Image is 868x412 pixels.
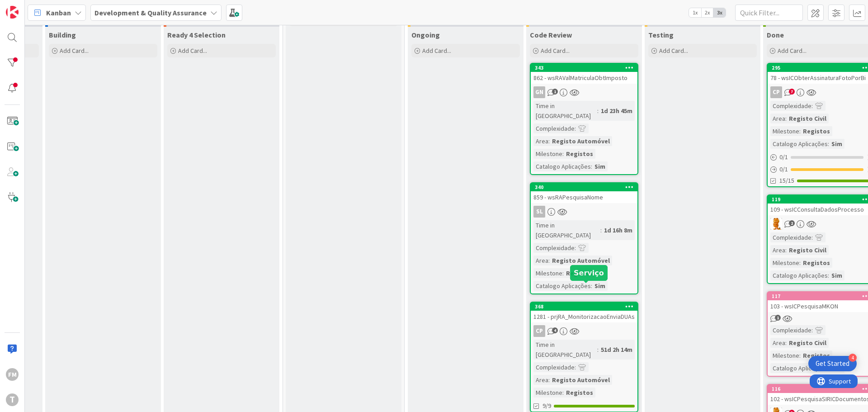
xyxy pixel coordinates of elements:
span: : [597,345,599,355]
div: 862 - wsRAValMatriculaObtImposto [531,72,637,84]
span: : [548,375,550,385]
span: Ready 4 Selection [167,30,226,39]
span: : [811,232,813,242]
div: Get Started [816,359,849,368]
span: : [785,338,787,348]
div: Sim [829,139,844,149]
span: : [600,225,602,235]
span: 1x [689,8,701,17]
span: : [597,106,599,116]
div: Registo Civil [787,338,829,348]
div: SL [531,206,637,218]
div: Registo Automóvel [550,375,612,385]
span: : [591,281,592,291]
span: : [562,268,564,278]
span: 1 [552,89,558,95]
div: Milestone [770,126,799,136]
div: CP [770,86,782,98]
span: : [799,350,801,360]
div: SL [533,206,545,218]
span: : [575,243,576,253]
div: Registo Civil [787,245,829,255]
div: Time in [GEOGRAPHIC_DATA] [533,340,597,360]
div: 343862 - wsRAValMatriculaObtImposto [531,64,637,84]
div: Sim [829,270,844,280]
div: Registo Automóvel [550,256,612,265]
a: 343862 - wsRAValMatriculaObtImpostoGNTime in [GEOGRAPHIC_DATA]:1d 23h 45mComplexidade:Area:Regist... [530,63,638,175]
div: 340859 - wsRAPesquisaNome [531,183,637,203]
span: : [548,136,550,146]
span: : [799,126,801,136]
span: 1 [775,315,781,321]
div: Registos [564,149,595,159]
span: : [785,245,787,255]
div: 343 [535,65,637,71]
span: Building [49,30,76,39]
div: GN [531,86,637,98]
span: : [811,325,813,335]
span: : [828,270,829,280]
img: RL [770,218,782,230]
span: Code Review [530,30,572,39]
span: 9/9 [542,401,551,411]
div: CP [533,325,545,337]
div: Catalogo Aplicações [533,161,591,171]
span: 2x [701,8,713,17]
div: 343 [531,64,637,72]
div: Complexidade [533,123,575,133]
div: Registos [564,388,595,398]
span: : [799,258,801,268]
span: : [828,139,829,149]
span: Ongoing [411,30,440,39]
div: 1281 - prjRA_MonitorizacaoEnviaDUAs [531,311,637,322]
span: 4 [552,327,558,333]
div: Milestone [533,268,562,278]
h5: Serviço [574,269,604,277]
span: : [785,114,787,123]
div: 1d 23h 45m [599,106,635,116]
span: : [575,362,576,372]
span: : [562,388,564,398]
div: Area [533,256,548,265]
div: Registos [801,258,832,268]
div: 340 [535,184,637,190]
span: Kanban [46,7,71,18]
div: Complexidade [770,325,811,335]
div: Sim [592,161,608,171]
span: Add Card... [541,47,570,55]
div: Open Get Started checklist, remaining modules: 4 [808,356,857,371]
div: Area [533,375,548,385]
input: Quick Filter... [735,5,803,21]
div: Registo Automóvel [550,136,612,146]
div: Catalogo Aplicações [770,363,828,373]
div: Area [770,245,785,255]
span: 15/15 [779,176,794,185]
span: : [811,101,813,111]
div: 4 [849,354,857,362]
span: : [548,256,550,265]
div: 859 - wsRAPesquisaNome [531,191,637,203]
span: : [591,161,592,171]
div: Complexidade [770,232,811,242]
div: Time in [GEOGRAPHIC_DATA] [533,101,597,121]
span: : [562,149,564,159]
div: Catalogo Aplicações [770,139,828,149]
div: Registos [801,126,832,136]
div: 368 [531,303,637,311]
div: Sim [592,281,608,291]
span: : [575,123,576,133]
div: Time in [GEOGRAPHIC_DATA] [533,220,600,240]
span: Add Card... [659,47,688,55]
div: 1d 16h 8m [602,225,635,235]
div: Registos [801,350,832,360]
div: Milestone [533,388,562,398]
div: Registo Civil [787,114,829,123]
div: GN [533,86,545,98]
img: Visit kanbanzone.com [6,6,19,19]
div: Complexidade [533,362,575,372]
div: CP [531,325,637,337]
div: Milestone [533,149,562,159]
div: Area [770,338,785,348]
span: 2 [789,220,795,226]
span: Testing [648,30,674,39]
